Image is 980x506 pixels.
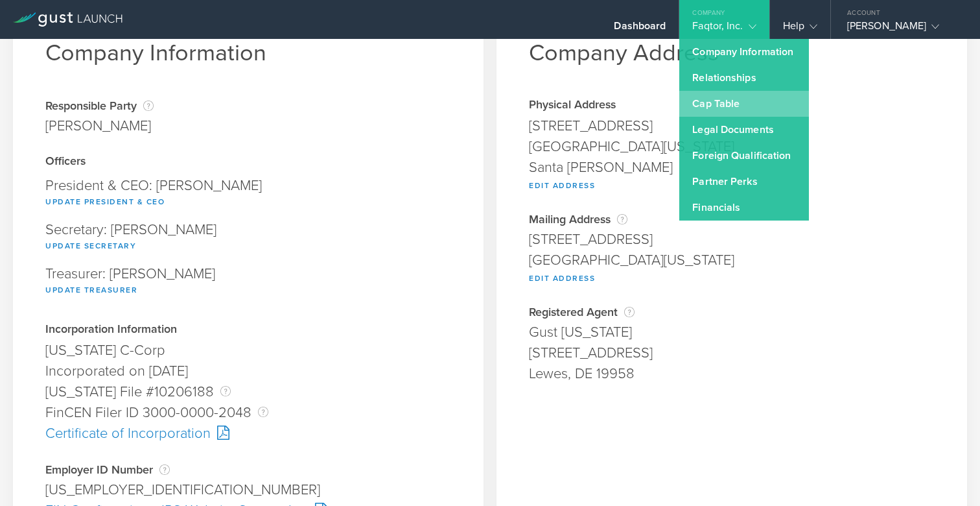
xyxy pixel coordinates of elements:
[45,39,451,67] h1: Company Information
[915,444,980,506] iframe: Chat Widget
[783,19,817,39] div: Help
[692,19,756,39] div: Faqtor, Inc.
[45,99,154,112] div: Responsible Party
[529,250,935,271] div: [GEOGRAPHIC_DATA][US_STATE]
[529,115,935,136] div: [STREET_ADDRESS]
[529,343,935,363] div: [STREET_ADDRESS]
[45,238,136,254] button: Update Secretary
[529,306,935,319] div: Registered Agent
[847,19,957,39] div: [PERSON_NAME]
[45,216,451,260] div: Secretary: [PERSON_NAME]
[45,172,451,216] div: President & CEO: [PERSON_NAME]
[45,340,451,361] div: [US_STATE] C-Corp
[45,361,451,381] div: Incorporated on [DATE]
[529,136,935,157] div: [GEOGRAPHIC_DATA][US_STATE]
[529,363,935,384] div: Lewes, DE 19958
[45,381,451,402] div: [US_STATE] File #10206188
[529,178,595,193] button: Edit Address
[529,213,935,226] div: Mailing Address
[45,260,451,304] div: Treasurer: [PERSON_NAME]
[45,156,451,169] div: Officers
[529,39,935,67] h1: Company Address
[45,282,137,298] button: Update Treasurer
[45,194,165,210] button: Update President & CEO
[45,423,451,444] div: Certificate of Incorporation
[45,324,451,337] div: Incorporation Information
[529,229,935,250] div: [STREET_ADDRESS]
[45,402,451,423] div: FinCEN Filer ID 3000-0000-2048
[529,271,595,286] button: Edit Address
[45,479,451,500] div: [US_EMPLOYER_IDENTIFICATION_NUMBER]
[45,115,154,136] div: [PERSON_NAME]
[529,322,935,343] div: Gust [US_STATE]
[45,463,451,476] div: Employer ID Number
[529,157,935,178] div: Santa [PERSON_NAME]
[529,99,935,112] div: Physical Address
[614,19,666,39] div: Dashboard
